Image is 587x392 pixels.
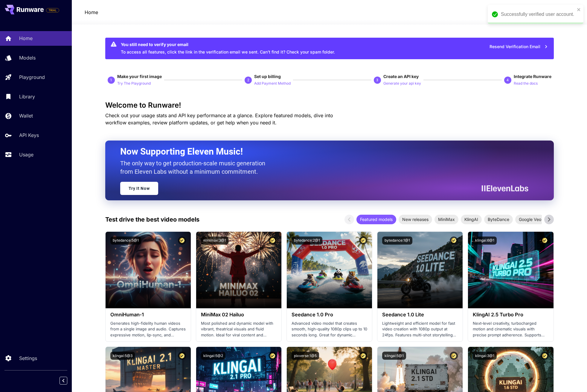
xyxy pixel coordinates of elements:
button: Resend Verification Email [486,41,551,53]
p: The only way to get production-scale music generation from Eleven Labs without a minimum commitment. [120,159,270,176]
p: Add Payment Method [254,81,291,86]
p: 4 [507,77,509,83]
h3: Welcome to Runware! [105,101,554,109]
img: alt [468,232,553,308]
h3: MiniMax 02 Hailuo [201,312,277,318]
p: Playground [19,74,45,81]
h2: Now Supporting Eleven Music! [120,146,524,157]
div: To access all features, click the link in the verification email we sent. Can’t find it? Check yo... [121,39,335,57]
p: 3 [376,77,378,83]
nav: breadcrumb [85,9,98,16]
button: Read the docs [514,80,538,87]
button: Certified Model – Vetted for best performance and includes a commercial license. [359,237,367,245]
div: Featured models [356,215,396,224]
div: Successfully verified user account. [501,11,575,18]
button: pixverse:1@5 [292,352,319,360]
button: Certified Model – Vetted for best performance and includes a commercial license. [450,237,458,245]
img: alt [377,232,463,308]
div: You still need to verify your email [121,41,335,48]
h3: Seedance 1.0 Pro [292,312,367,318]
button: Certified Model – Vetted for best performance and includes a commercial license. [541,352,549,360]
p: Next‑level creativity, turbocharged motion and cinematic visuals with precise prompt adherence. S... [473,321,548,338]
p: Wallet [19,112,33,119]
span: KlingAI [461,216,482,222]
button: close [577,7,581,12]
span: Set up billing [254,74,281,79]
button: minimax:3@1 [201,237,228,245]
p: 2 [247,77,249,83]
div: KlingAI [461,215,482,224]
button: klingai:5@3 [110,352,135,360]
p: Lightweight and efficient model for fast video creation with 1080p output at 24fps. Features mult... [382,321,458,338]
span: Make your first image [117,74,162,79]
button: klingai:5@2 [201,352,225,360]
span: Create an API key [383,74,419,79]
span: Integrate Runware [514,74,551,79]
div: Google Veo [515,215,545,224]
p: Usage [19,151,33,158]
button: Add Payment Method [254,80,291,87]
img: alt [106,232,191,308]
h3: KlingAI 2.5 Turbo Pro [473,312,548,318]
button: Generate your api key [383,80,421,87]
span: Featured models [356,216,396,222]
p: Advanced video model that creates smooth, high-quality 1080p clips up to 10 seconds long. Great f... [292,321,367,338]
span: Check out your usage stats and API key performance at a glance. Explore featured models, dive int... [105,112,333,126]
button: bytedance:2@1 [292,237,322,245]
button: Certified Model – Vetted for best performance and includes a commercial license. [541,237,549,245]
a: Home [85,9,98,16]
h3: OmniHuman‑1 [110,312,186,318]
p: Generate your api key [383,81,421,86]
button: bytedance:1@1 [382,237,412,245]
button: Certified Model – Vetted for best performance and includes a commercial license. [269,352,277,360]
p: Settings [19,355,37,362]
span: New releases [399,216,432,222]
button: Certified Model – Vetted for best performance and includes a commercial license. [269,237,277,245]
h3: Seedance 1.0 Lite [382,312,458,318]
button: Certified Model – Vetted for best performance and includes a commercial license. [359,352,367,360]
div: Collapse sidebar [64,375,72,386]
p: Home [19,35,33,42]
p: Models [19,54,36,61]
span: TRIAL [46,8,59,13]
button: Try The Playground [117,80,151,87]
p: Most polished and dynamic model with vibrant, theatrical visuals and fluid motion. Ideal for vira... [201,321,277,338]
img: alt [196,232,281,308]
p: API Keys [19,132,39,139]
button: Certified Model – Vetted for best performance and includes a commercial license. [178,237,186,245]
img: alt [287,232,372,308]
button: klingai:5@1 [382,352,406,360]
p: Library [19,93,35,100]
button: bytedance:5@1 [110,237,141,245]
button: Certified Model – Vetted for best performance and includes a commercial license. [178,352,186,360]
div: ByteDance [484,215,513,224]
button: klingai:3@1 [473,352,497,360]
p: Try The Playground [117,81,151,86]
span: Google Veo [515,216,545,222]
a: Try It Now [120,182,158,195]
p: 1 [110,77,112,83]
button: Collapse sidebar [60,377,67,385]
p: Generates high-fidelity human videos from a single image and audio. Captures expressive motion, l... [110,321,186,338]
span: Add your payment card to enable full platform functionality. [46,7,59,14]
button: klingai:6@1 [473,237,497,245]
div: MiniMax [434,215,458,224]
button: Certified Model – Vetted for best performance and includes a commercial license. [450,352,458,360]
span: ByteDance [484,216,513,222]
div: New releases [399,215,432,224]
p: Read the docs [514,81,538,86]
p: Test drive the best video models [105,215,199,224]
span: MiniMax [434,216,458,222]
